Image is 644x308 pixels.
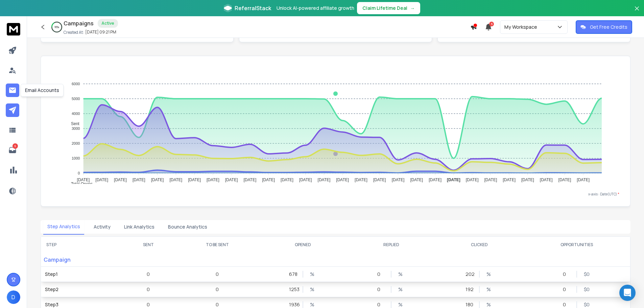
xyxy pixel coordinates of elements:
[584,286,591,293] p: $ 0
[120,219,159,234] button: Link Analytics
[133,177,145,182] tspan: [DATE]
[45,271,117,278] p: Step 1
[466,301,472,308] p: 180
[151,177,164,182] tspan: [DATE]
[21,84,64,97] div: Email Accounts
[563,301,570,308] p: 0
[66,182,93,186] span: Total Opens
[398,286,405,293] p: %
[277,5,354,11] p: Unlock AI-powered affiliate growth
[429,177,442,182] tspan: [DATE]
[486,301,493,308] p: %
[147,286,150,293] p: 0
[435,237,524,253] th: CLICKED
[410,177,423,182] tspan: [DATE]
[524,237,630,253] th: OPPORTUNITIES
[216,286,219,293] p: 0
[281,177,293,182] tspan: [DATE]
[207,177,219,182] tspan: [DATE]
[98,19,118,28] div: Active
[66,121,79,126] span: Sent
[72,126,80,131] tspan: 3000
[577,177,590,182] tspan: [DATE]
[54,25,59,29] p: 16 %
[216,301,219,308] p: 0
[235,4,271,12] span: ReferralStack
[64,30,84,35] p: Created At:
[576,20,632,34] button: Get Free Credits
[72,156,80,160] tspan: 1000
[147,271,150,278] p: 0
[259,237,347,253] th: OPENED
[410,5,415,11] span: →
[563,271,570,278] p: 0
[7,290,20,304] button: D
[392,177,405,182] tspan: [DATE]
[318,177,331,182] tspan: [DATE]
[13,143,18,149] p: 6
[357,2,420,14] button: Claim Lifetime Deal→
[466,271,472,278] p: 202
[398,271,405,278] p: %
[72,141,80,145] tspan: 2000
[486,271,493,278] p: %
[243,177,256,182] tspan: [DATE]
[188,177,201,182] tspan: [DATE]
[164,219,211,234] button: Bounce Analytics
[299,177,312,182] tspan: [DATE]
[72,82,80,86] tspan: 6000
[52,192,619,197] p: x-axis : Date(UTC)
[336,177,349,182] tspan: [DATE]
[377,286,384,293] p: 0
[289,286,296,293] p: 1253
[289,271,296,278] p: 678
[289,301,296,308] p: 1936
[310,286,317,293] p: %
[45,286,117,293] p: Step 2
[176,237,259,253] th: TO BE SENT
[377,271,384,278] p: 0
[558,177,571,182] tspan: [DATE]
[355,177,367,182] tspan: [DATE]
[216,271,219,278] p: 0
[466,177,479,182] tspan: [DATE]
[373,177,386,182] tspan: [DATE]
[90,219,115,234] button: Activity
[147,301,150,308] p: 0
[85,29,116,35] p: [DATE] 09:21 PM
[43,219,84,235] button: Step Analytics
[590,24,627,30] p: Get Free Credits
[619,285,636,301] div: Open Intercom Messenger
[169,177,182,182] tspan: [DATE]
[78,171,80,175] tspan: 0
[121,237,175,253] th: SENT
[521,177,534,182] tspan: [DATE]
[95,177,108,182] tspan: [DATE]
[225,177,238,182] tspan: [DATE]
[310,271,317,278] p: %
[45,301,117,308] p: Step 3
[504,24,540,30] p: My Workspace
[540,177,553,182] tspan: [DATE]
[484,177,497,182] tspan: [DATE]
[489,22,494,26] span: 5
[64,19,94,27] h1: Campaigns
[584,301,591,308] p: $ 0
[72,97,80,101] tspan: 5000
[377,301,384,308] p: 0
[310,301,317,308] p: %
[262,177,275,182] tspan: [DATE]
[563,286,570,293] p: 0
[114,177,127,182] tspan: [DATE]
[41,253,121,266] p: Campaign
[503,177,516,182] tspan: [DATE]
[633,4,641,20] button: Close banner
[486,286,493,293] p: %
[466,286,472,293] p: 192
[77,177,90,182] tspan: [DATE]
[6,143,19,157] a: 6
[398,301,405,308] p: %
[72,112,80,116] tspan: 4000
[584,271,591,278] p: $ 0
